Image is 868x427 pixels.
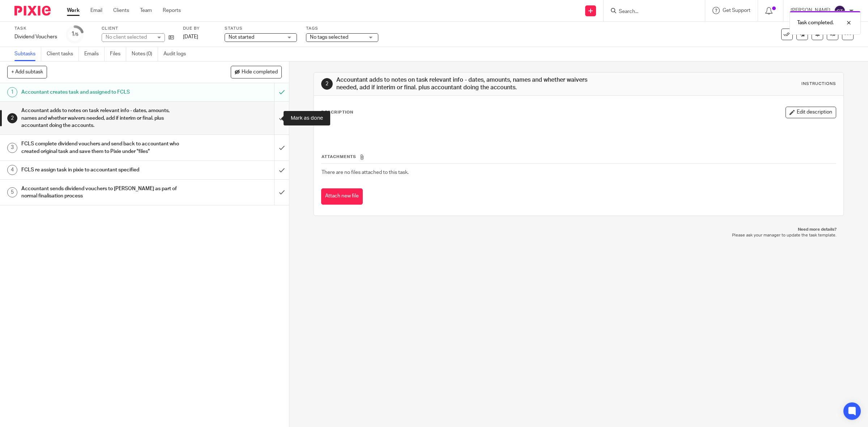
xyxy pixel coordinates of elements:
a: Notes (0) [132,47,158,61]
div: 1 [71,30,78,38]
button: Attach new file [321,188,363,205]
label: Tags [306,26,378,31]
a: Email [90,7,102,14]
img: Pixie [14,6,51,16]
a: Team [140,7,152,14]
a: Reports [163,7,181,14]
a: Audit logs [163,47,191,61]
h1: Accountant adds to notes on task relevant info - dates, amounts, names and whether waivers needed... [21,105,185,131]
h1: Accountant creates task and assigned to FCLS [21,87,185,98]
h1: Accountant sends dividend vouchers to [PERSON_NAME] as part of normal finalisation process [21,183,185,202]
label: Client [102,26,174,31]
div: 3 [7,143,17,153]
a: Work [67,7,80,14]
a: Subtasks [14,47,41,61]
label: Due by [183,26,216,31]
div: 4 [7,165,17,175]
small: /5 [75,33,78,37]
div: 5 [7,187,17,197]
a: Files [110,47,126,61]
div: No client selected [106,34,153,41]
a: Emails [84,47,105,61]
span: There are no files attached to this task. [322,170,409,175]
div: Dividend Vouchers [14,33,57,40]
div: 1 [7,87,17,97]
a: Client tasks [47,47,79,61]
span: [DATE] [183,34,198,39]
img: svg%3E [834,5,846,17]
p: Description [321,110,353,115]
a: Clients [113,7,129,14]
span: Not started [229,35,254,40]
div: Instructions [801,81,836,87]
h1: FCLS complete dividend vouchers and send back to accountant who created original task and save th... [21,138,185,157]
span: Attachments [322,155,356,159]
p: Task completed. [797,19,834,26]
div: 2 [7,113,17,123]
h1: Accountant adds to notes on task relevant info - dates, amounts, names and whether waivers needed... [336,76,594,92]
button: + Add subtask [7,66,47,78]
button: Edit description [786,107,836,118]
label: Status [225,26,297,31]
label: Task [14,26,57,31]
span: Hide completed [242,69,278,75]
p: Need more details? [321,227,837,232]
span: No tags selected [310,35,348,40]
div: 2 [321,78,333,90]
h1: FCLS re assign task in pixie to accountant specified [21,165,185,175]
button: Hide completed [231,66,282,78]
p: Please ask your manager to update the task template. [321,232,837,238]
